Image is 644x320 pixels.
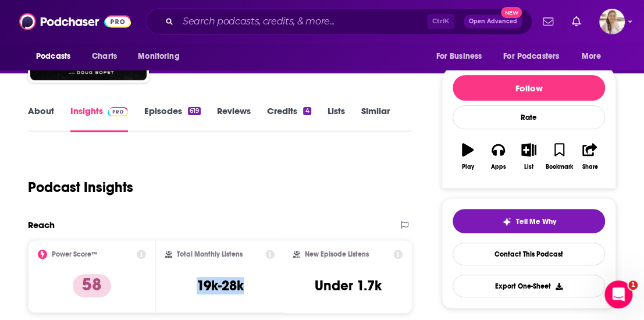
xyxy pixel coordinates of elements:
[315,277,382,294] h3: Under 1.7k
[502,217,511,226] img: tell me why sparkle
[197,277,244,294] h3: 19k-28k
[574,45,616,67] button: open menu
[453,75,605,101] button: Follow
[514,136,544,177] button: List
[177,250,243,258] h2: Total Monthly Listens
[538,12,558,31] a: Show notifications dropdown
[108,107,128,116] img: Podchaser Pro
[464,15,522,29] button: Open AdvancedNew
[483,136,513,177] button: Apps
[178,12,427,31] input: Search podcasts, credits, & more...
[28,105,54,132] a: About
[146,8,532,35] div: Search podcasts, credits, & more...
[453,243,605,265] a: Contact This Podcast
[84,45,124,67] a: Charts
[70,105,128,132] a: InsightsPodchaser Pro
[496,45,576,67] button: open menu
[582,48,602,65] span: More
[453,105,605,129] div: Rate
[267,105,311,132] a: Credits4
[52,250,97,258] h2: Power Score™
[628,280,638,290] span: 1
[36,48,70,65] span: Podcasts
[599,9,625,34] img: User Profile
[28,45,86,67] button: open menu
[303,107,311,115] div: 4
[188,107,201,115] div: 619
[582,163,597,170] div: Share
[217,105,251,132] a: Reviews
[453,136,483,177] button: Play
[130,45,194,67] button: open menu
[19,10,131,33] img: Podchaser - Follow, Share and Rate Podcasts
[604,280,632,308] iframe: Intercom live chat
[491,163,506,170] div: Apps
[428,45,496,67] button: open menu
[92,48,117,65] span: Charts
[524,163,533,170] div: List
[328,105,345,132] a: Lists
[501,7,522,18] span: New
[599,9,625,34] span: Logged in as acquavie
[462,163,474,170] div: Play
[599,9,625,34] button: Show profile menu
[305,250,369,258] h2: New Episode Listens
[453,209,605,233] button: tell me why sparkleTell Me Why
[427,14,454,29] span: Ctrl K
[361,105,390,132] a: Similar
[567,12,585,31] a: Show notifications dropdown
[144,105,201,132] a: Episodes619
[28,179,133,196] h1: Podcast Insights
[544,136,574,177] button: Bookmark
[516,217,556,226] span: Tell Me Why
[436,48,482,65] span: For Business
[73,274,111,297] p: 58
[546,163,573,170] div: Bookmark
[28,219,55,230] h2: Reach
[138,48,179,65] span: Monitoring
[503,48,559,65] span: For Podcasters
[575,136,605,177] button: Share
[469,19,517,24] span: Open Advanced
[453,275,605,297] button: Export One-Sheet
